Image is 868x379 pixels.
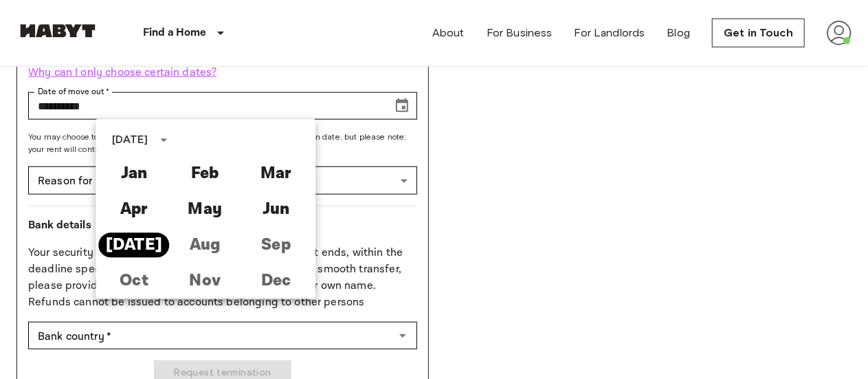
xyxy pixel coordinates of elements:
button: Feb [170,162,241,186]
div: [DATE] [112,132,148,149]
p: Why can I only choose certain dates? [28,65,417,81]
button: Open [393,326,412,345]
button: [DATE] [98,233,169,258]
button: May [170,197,241,222]
button: Mar [241,162,311,186]
p: Your security deposit will be refunded after your contract ends, within the deadline specified in... [28,245,417,311]
a: Blog [667,25,691,41]
label: Date of move out [38,86,109,98]
span: You may choose to move out on any date up to and including the termination date, but please note:... [28,131,417,155]
button: Jun [241,197,311,222]
img: Habyt [16,24,99,38]
img: avatar [827,21,852,45]
p: Find a Home [143,25,207,41]
button: Apr [98,197,169,222]
a: Get in Touch [712,19,805,47]
a: For Landlords [575,25,645,41]
a: For Business [487,25,553,41]
button: calendar view is open, switch to year view [152,129,175,152]
button: Jan [98,162,169,186]
button: Choose date, selected date is Jul 31, 2026 [388,92,416,120]
a: About [432,25,465,41]
p: Bank details [28,217,417,234]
